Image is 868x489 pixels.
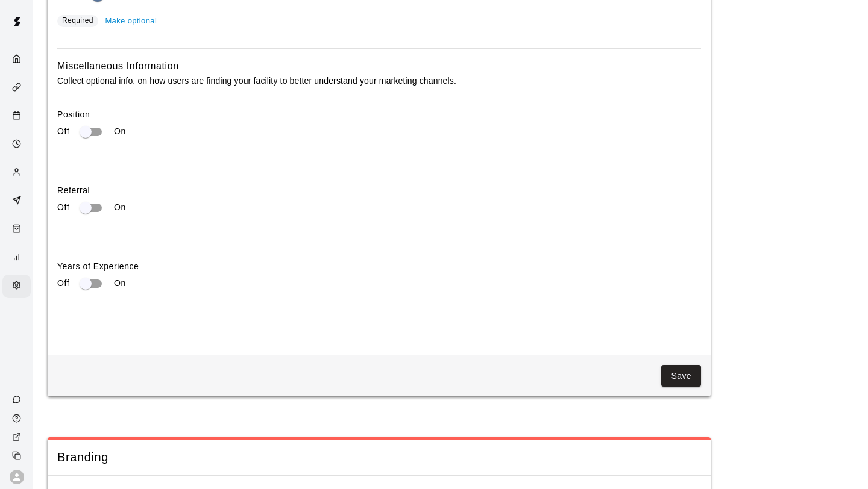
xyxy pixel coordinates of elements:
p: Off [57,201,69,214]
p: Off [57,125,69,138]
h6: Miscellaneous Information [57,58,179,74]
p: Off [57,277,69,290]
a: Visit help center [2,409,33,428]
label: Referral [57,184,701,196]
img: Swift logo [5,10,29,34]
a: View public page [2,428,33,446]
button: Make optional [102,12,160,31]
span: Required [62,16,93,25]
p: Collect optional info. on how users are finding your facility to better understand your marketing... [57,73,701,89]
p: On [114,277,126,290]
div: Copy public page link [2,446,33,465]
a: Contact Us [2,390,33,409]
p: On [114,201,126,214]
label: Years of Experience [57,260,701,272]
span: Branding [57,449,701,466]
label: Position [57,108,701,120]
button: Save [661,365,701,387]
p: On [114,125,126,138]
